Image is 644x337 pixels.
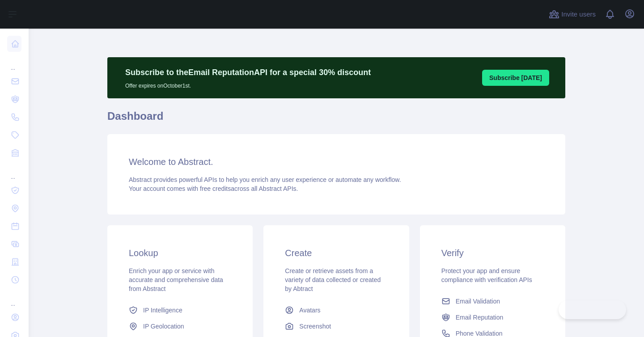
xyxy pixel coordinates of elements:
[438,293,547,309] a: Email Validation
[129,247,231,259] h3: Lookup
[7,54,21,72] div: ...
[547,7,597,21] button: Invite users
[299,322,331,331] span: Screenshot
[125,79,371,89] p: Offer expires on October 1st.
[438,309,547,325] a: Email Reputation
[299,306,320,315] span: Avatars
[285,267,381,292] span: Create or retrieve assets from a variety of data collected or created by Abtract
[482,70,549,86] button: Subscribe [DATE]
[129,267,223,292] span: Enrich your app or service with accurate and comprehensive data from Abstract
[143,322,184,331] span: IP Geolocation
[285,247,387,259] h3: Create
[456,313,504,322] span: Email Reputation
[200,185,231,192] span: free credits
[441,267,532,283] span: Protect your app and ensure compliance with verification APIs
[7,290,21,308] div: ...
[125,302,235,318] a: IP Intelligence
[129,185,298,192] span: Your account comes with across all Abstract APIs.
[129,156,544,168] h3: Welcome to Abstract.
[143,306,182,315] span: IP Intelligence
[107,109,565,131] h1: Dashboard
[129,176,401,183] span: Abstract provides powerful APIs to help you enrich any user experience or automate any workflow.
[559,300,626,319] iframe: Toggle Customer Support
[456,297,500,306] span: Email Validation
[7,163,21,181] div: ...
[441,247,544,259] h3: Verify
[281,302,391,318] a: Avatars
[125,318,235,334] a: IP Geolocation
[561,9,596,20] span: Invite users
[281,318,391,334] a: Screenshot
[125,66,371,79] p: Subscribe to the Email Reputation API for a special 30 % discount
